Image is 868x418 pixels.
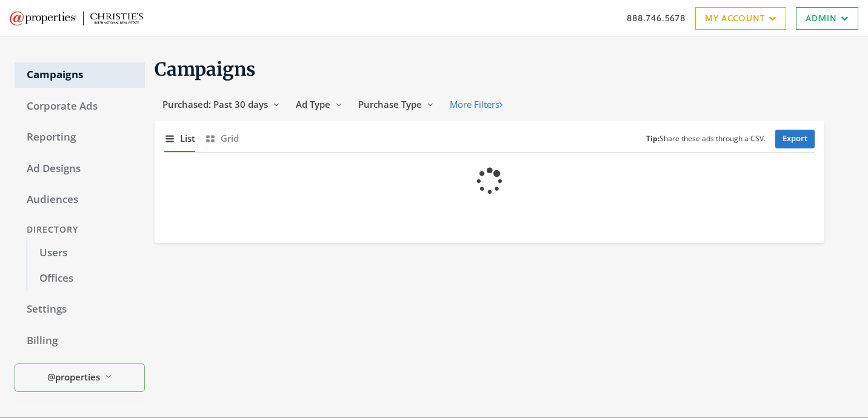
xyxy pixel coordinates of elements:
[164,125,195,151] button: List
[15,62,145,88] a: Campaigns
[205,125,239,151] button: Grid
[358,98,422,110] span: Purchase Type
[15,94,145,119] a: Corporate Ads
[775,130,815,148] a: Export
[10,12,143,25] img: Adwerx
[296,98,330,110] span: Ad Type
[27,241,145,266] a: Users
[180,131,195,145] span: List
[155,93,288,116] button: Purchased: Past 30 days
[288,93,350,116] button: Ad Type
[350,93,442,116] button: Purchase Type
[15,219,145,241] div: Directory
[162,98,268,110] span: Purchased: Past 30 days
[796,7,858,30] a: Admin
[442,93,510,116] button: More Filters
[47,370,100,384] span: @properties
[15,363,145,392] button: @properties
[221,131,239,145] span: Grid
[15,328,145,354] a: Billing
[15,297,145,322] a: Settings
[15,156,145,182] a: Ad Designs
[155,58,256,81] span: Campaigns
[627,12,686,24] a: 888.746.5678
[646,133,766,145] small: Share these ads through a CSV.
[695,7,786,30] a: My Account
[27,266,145,291] a: Offices
[15,125,145,150] a: Reporting
[15,187,145,213] a: Audiences
[646,133,659,144] b: Tip:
